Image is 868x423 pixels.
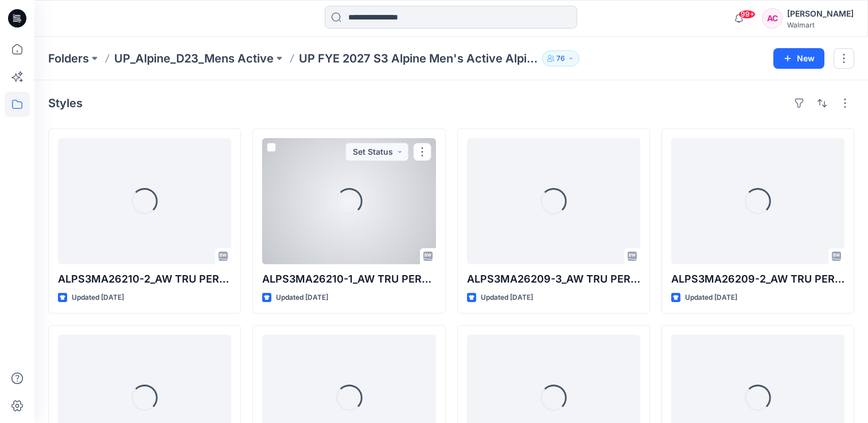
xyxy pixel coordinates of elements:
[671,271,844,287] p: ALPS3MA26209-2_AW TRU PERFORMANCE SS TEE- OPTION 2
[48,50,89,66] a: Folders
[467,271,640,287] p: ALPS3MA26209-3_AW TRU PERFORMANCE SS TEE- OPTION 3-修改
[762,8,783,29] div: AC
[114,50,274,66] a: UP_Alpine_D23_Mens Active
[787,7,854,21] div: [PERSON_NAME]
[262,271,435,287] p: ALPS3MA26210-1_AW TRU PERFORMANCE LONG SLEEVE TEE- OPTION 1
[481,292,533,304] p: Updated [DATE]
[58,271,231,287] p: ALPS3MA26210-2_AW TRU PERFORMANCE LONG SLEEVE TEE- OPTION 2
[299,50,538,66] p: UP FYE 2027 S3 Alpine Men's Active Alpine
[773,48,824,69] button: New
[276,292,328,304] p: Updated [DATE]
[72,292,124,304] p: Updated [DATE]
[738,10,756,19] span: 99+
[787,21,854,29] div: Walmart
[48,96,83,110] h4: Styles
[556,52,565,65] p: 76
[542,50,579,66] button: 76
[685,292,737,304] p: Updated [DATE]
